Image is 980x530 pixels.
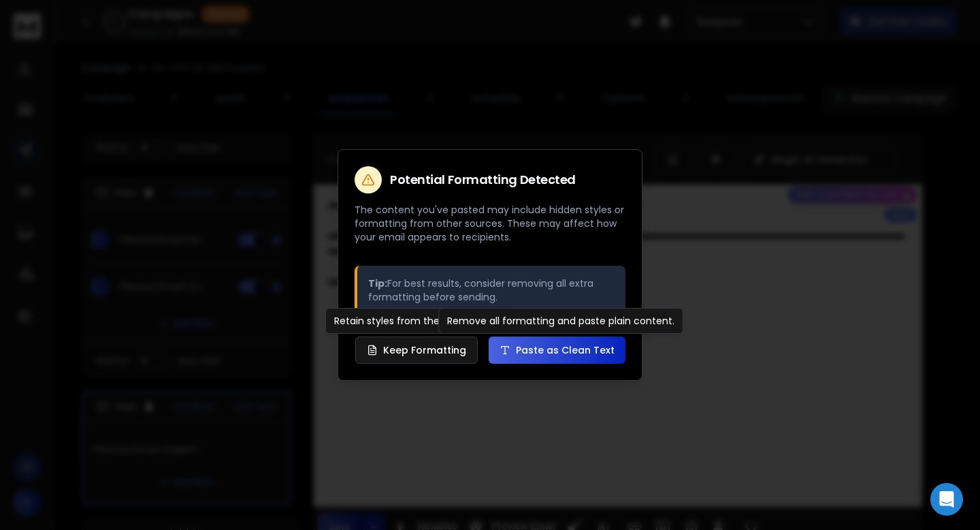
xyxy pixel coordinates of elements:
h2: Potential Formatting Detected [390,174,576,186]
p: The content you've pasted may include hidden styles or formatting from other sources. These may a... [355,203,625,244]
p: For best results, consider removing all extra formatting before sending. [368,277,615,304]
div: Open Intercom Messenger [930,483,963,516]
button: Keep Formatting [355,337,478,364]
div: Retain styles from the original source. [325,308,523,334]
div: Remove all formatting and paste plain content. [438,308,683,334]
strong: Tip: [368,277,387,290]
button: Paste as Clean Text [489,337,625,364]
